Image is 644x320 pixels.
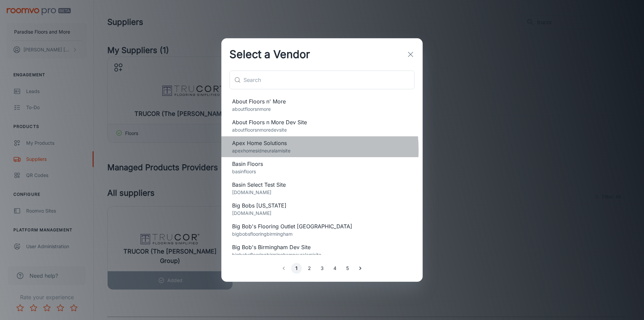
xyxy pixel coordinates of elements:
p: aboutfloorsnmoredevsite [232,126,412,134]
div: Basin Select Test Site[DOMAIN_NAME] [221,178,423,199]
p: [DOMAIN_NAME] [232,210,412,217]
div: Big Bob's Birmingham Dev Sitebigbobsflooringbirminghamneuralamisite [221,240,423,261]
span: Apex Home Solutions [232,139,412,147]
p: bigbobsflooringbirmingham [232,230,412,238]
div: About Floors n' Moreaboutfloorsnmore [221,95,423,116]
h2: Select a Vendor [221,38,318,71]
p: aboutfloorsnmore [232,105,412,113]
p: [DOMAIN_NAME] [232,189,412,196]
span: Big Bob's Birmingham Dev Site [232,243,412,251]
div: Apex Home Solutionsapexhomesidneuralamisite [221,136,423,157]
button: Go to page 5 [342,263,353,274]
div: Big Bobs [US_STATE][DOMAIN_NAME] [221,199,423,220]
p: basinfloors [232,168,412,175]
span: Big Bobs [US_STATE] [232,201,412,210]
span: Basin Select Test Site [232,181,412,189]
div: About Floors n More Dev Siteaboutfloorsnmoredevsite [221,116,423,136]
nav: pagination navigation [277,263,367,274]
div: Basin Floorsbasinfloors [221,157,423,178]
button: Go to page 2 [304,263,315,274]
input: Search [244,71,415,89]
button: Go to next page [355,263,366,274]
p: bigbobsflooringbirminghamneuralamisite [232,251,412,259]
div: Big Bob's Flooring Outlet [GEOGRAPHIC_DATA]bigbobsflooringbirmingham [221,220,423,240]
button: page 1 [291,263,302,274]
span: About Floors n More Dev Site [232,118,412,126]
span: About Floors n' More [232,97,412,105]
button: Go to page 4 [329,263,340,274]
button: Go to page 3 [317,263,327,274]
span: Big Bob's Flooring Outlet [GEOGRAPHIC_DATA] [232,222,412,230]
span: Basin Floors [232,160,412,168]
p: apexhomesidneuralamisite [232,147,412,154]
